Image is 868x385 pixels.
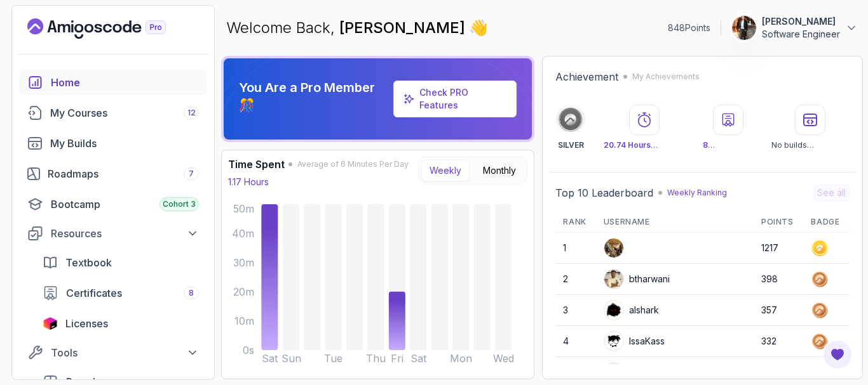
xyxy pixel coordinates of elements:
tspan: Sat [410,352,427,365]
p: SILVER [558,140,584,150]
tspan: Mon [450,352,472,365]
a: Check PRO Features [393,81,517,117]
div: Resources [51,226,199,241]
td: 3 [555,295,596,326]
img: user profile image [604,332,623,351]
tspan: Sun [281,352,301,365]
a: Check PRO Features [419,87,468,110]
tspan: 40m [232,227,254,240]
div: Roadmaps [48,166,199,181]
p: 848 Points [668,22,710,34]
p: Welcome Back, [226,18,488,38]
img: user profile image [732,16,756,40]
a: Landing page [27,18,195,39]
td: 398 [754,264,803,295]
span: Cohort 3 [163,199,196,209]
a: licenses [35,311,207,336]
span: 20.74 Hours [604,140,658,150]
td: 357 [754,295,803,326]
tspan: Fri [391,352,403,365]
tspan: 30m [233,256,254,269]
th: Points [754,212,803,233]
span: Textbook [65,255,112,270]
div: GabrielRoger [604,362,685,382]
tspan: Tue [324,352,342,365]
td: 4 [555,326,596,357]
tspan: Thu [366,352,386,365]
a: textbook [35,250,207,275]
button: See all [813,184,850,202]
span: 12 [187,108,196,118]
button: Monthly [475,160,524,181]
p: Watched [604,140,685,150]
p: My Achievements [632,72,700,82]
a: home [20,70,207,95]
tspan: 50m [233,202,254,215]
a: builds [20,131,207,156]
div: Bootcamp [51,197,199,212]
span: [PERSON_NAME] [339,18,469,37]
h3: Time Spent [228,157,285,172]
p: You Are a Pro Member 🎊 [239,79,388,114]
img: user profile image [604,301,623,320]
tspan: Wed [493,352,514,365]
button: Open Feedback Button [822,339,853,370]
img: user profile image [604,238,623,258]
th: Username [596,212,754,233]
img: user profile image [604,270,623,289]
span: Certificates [66,285,122,301]
a: courses [20,100,207,126]
tspan: 10m [234,315,254,327]
button: user profile image[PERSON_NAME]Software Engineer [731,15,858,41]
tspan: 0s [243,344,254,356]
button: Resources [20,222,207,245]
button: Tools [20,341,207,364]
p: Certificates [703,140,753,150]
td: 1 [555,233,596,264]
a: bootcamp [20,192,207,217]
span: 👋 [469,18,488,38]
th: Badge [803,212,850,233]
span: Average of 6 Minutes Per Day [297,159,409,169]
p: [PERSON_NAME] [762,15,840,28]
div: alshark [604,300,659,320]
p: Weekly Ranking [667,188,727,198]
h2: Achievement [555,69,618,84]
td: 2 [555,264,596,295]
div: btharwani [604,269,670,289]
p: 1.17 Hours [228,176,269,188]
div: Home [51,75,199,90]
span: 8 [703,140,715,150]
button: Weekly [421,160,470,181]
tspan: 20m [233,285,254,298]
a: certificates [35,280,207,306]
th: Rank [555,212,596,233]
img: jetbrains icon [43,317,58,330]
div: My Builds [50,136,199,151]
span: 8 [189,288,194,298]
div: IssaKass [604,331,665,351]
div: My Courses [50,105,199,121]
span: 7 [189,169,194,179]
div: Tools [51,345,199,360]
tspan: Sat [262,352,278,365]
td: 332 [754,326,803,357]
p: No builds completed [771,140,850,150]
span: Licenses [65,316,108,331]
a: roadmaps [20,161,207,186]
h2: Top 10 Leaderboard [555,185,653,200]
img: default monster avatar [604,363,623,382]
p: Software Engineer [762,28,840,41]
td: 1217 [754,233,803,264]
